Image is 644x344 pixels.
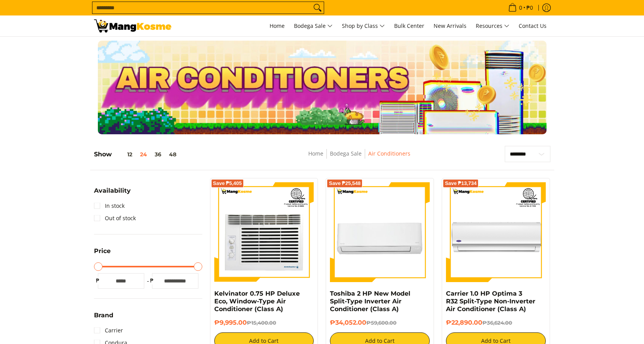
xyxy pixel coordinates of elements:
[94,19,171,33] img: Bodega Sale Aircon l Mang Kosme: Home Appliances Warehouse Sale
[476,21,509,31] span: Resources
[338,15,389,36] a: Shop by Class
[165,151,180,157] button: 48
[251,149,466,166] nav: Breadcrumbs
[342,21,385,31] span: Shop by Class
[290,15,337,36] a: Bodega Sale
[434,22,466,29] span: New Arrivals
[94,188,131,194] span: Availability
[179,15,550,36] nav: Main Menu
[446,290,535,313] a: Carrier 1.0 HP Optima 3 R32 Split-Type Non-Inverter Air Conditioner (Class A)
[525,5,534,10] span: ₱0
[366,320,396,326] del: ₱59,600.00
[445,181,477,186] span: Save ₱13,734
[329,181,360,186] span: Save ₱25,548
[94,248,111,254] span: Price
[515,15,550,36] a: Contact Us
[94,324,123,337] a: Carrier
[94,277,102,284] span: ₱
[519,22,547,29] span: Contact Us
[94,151,180,158] h5: Show
[213,181,242,186] span: Save ₱5,405
[330,290,410,313] a: Toshiba 2 HP New Model Split-Type Inverter Air Conditioner (Class A)
[151,151,165,157] button: 36
[330,319,430,327] h6: ₱34,052.00
[94,200,125,212] a: In stock
[94,312,113,318] span: Brand
[214,290,300,313] a: Kelvinator 0.75 HP Deluxe Eco, Window-Type Air Conditioner (Class A)
[308,150,323,157] a: Home
[506,3,535,12] span: •
[430,15,470,36] a: New Arrivals
[482,320,512,326] del: ₱36,624.00
[330,150,362,157] a: Bodega Sale
[94,212,136,224] a: Out of stock
[266,15,289,36] a: Home
[247,320,276,326] del: ₱15,400.00
[446,182,546,282] img: Carrier 1.0 HP Optima 3 R32 Split-Type Non-Inverter Air Conditioner (Class A)
[270,22,285,29] span: Home
[148,277,156,284] span: ₱
[368,150,410,157] a: Air Conditioners
[136,151,151,157] button: 24
[472,15,513,36] a: Resources
[94,188,131,200] summary: Open
[518,5,523,10] span: 0
[214,319,314,327] h6: ₱9,995.00
[394,22,424,29] span: Bulk Center
[214,182,314,282] img: Kelvinator 0.75 HP Deluxe Eco, Window-Type Air Conditioner (Class A)
[94,312,113,324] summary: Open
[112,151,136,157] button: 12
[94,248,111,260] summary: Open
[446,319,546,327] h6: ₱22,890.00
[330,182,430,282] img: Toshiba 2 HP New Model Split-Type Inverter Air Conditioner (Class A)
[311,2,324,14] button: Search
[294,21,333,31] span: Bodega Sale
[390,15,428,36] a: Bulk Center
